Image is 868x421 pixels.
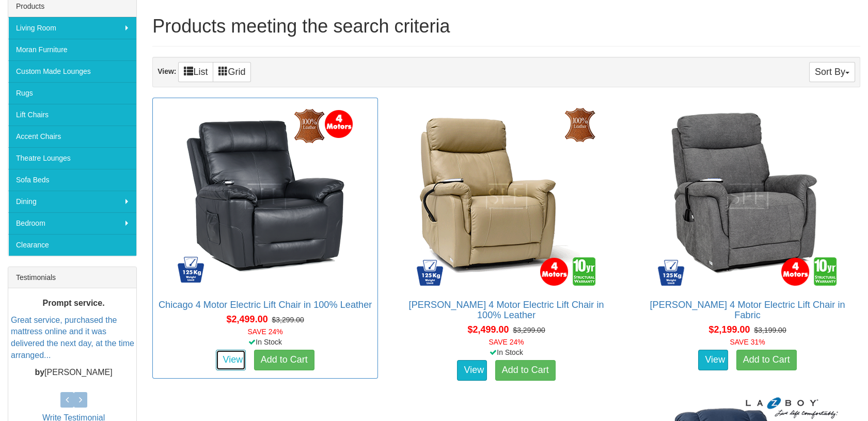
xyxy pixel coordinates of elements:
img: Dalton 4 Motor Electric Lift Chair in 100% Leather [414,103,599,289]
img: Chicago 4 Motor Electric Lift Chair in 100% Leather [172,103,358,289]
p: [PERSON_NAME] [11,366,136,378]
img: Dalton 4 Motor Electric Lift Chair in Fabric [655,103,841,289]
a: Bedroom [8,212,136,234]
a: [PERSON_NAME] 4 Motor Electric Lift Chair in 100% Leather [409,300,604,320]
strong: View: [157,67,176,75]
a: Add to Cart [254,350,314,370]
del: $3,299.00 [513,326,545,334]
h1: Products meeting the search criteria [152,16,860,37]
div: In Stock [150,337,380,347]
a: Accent Chairs [8,126,136,147]
a: Moran Furniture [8,39,136,60]
span: $2,499.00 [467,324,509,335]
button: Sort By [809,62,855,82]
b: Prompt service. [43,298,105,307]
a: Grid [213,62,251,82]
a: View [216,350,246,370]
font: SAVE 24% [248,328,283,336]
a: List [178,62,213,82]
a: Add to Cart [736,350,797,370]
b: by [35,367,44,376]
a: Lift Chairs [8,104,136,126]
a: View [457,360,487,381]
a: View [698,350,728,370]
div: In Stock [391,347,621,357]
a: [PERSON_NAME] 4 Motor Electric Lift Chair in Fabric [650,300,845,320]
a: Sofa Beds [8,169,136,191]
span: $2,199.00 [708,324,750,335]
a: Chicago 4 Motor Electric Lift Chair in 100% Leather [159,300,372,310]
font: SAVE 31% [730,338,765,346]
a: Theatre Lounges [8,147,136,169]
a: Custom Made Lounges [8,60,136,82]
div: Testimonials [8,267,136,288]
del: $3,299.00 [272,316,304,324]
del: $3,199.00 [754,326,786,334]
a: Rugs [8,82,136,104]
a: Clearance [8,234,136,256]
a: Great service, purchased the mattress online and it was delivered the next day, at the time arran... [11,315,134,360]
a: Living Room [8,17,136,39]
a: Dining [8,191,136,212]
span: $2,499.00 [227,314,268,324]
a: Add to Cart [495,360,556,381]
font: SAVE 24% [488,338,524,346]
